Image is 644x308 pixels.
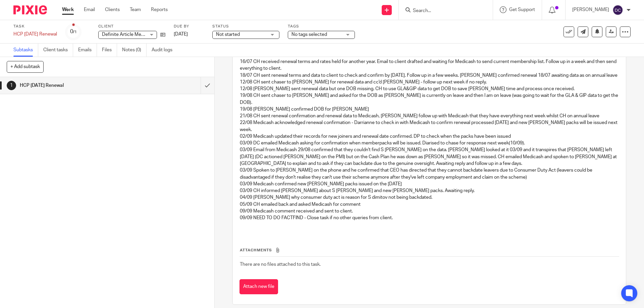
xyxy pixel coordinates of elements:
[240,133,619,140] p: 02/09 Medicash updated their records for new joiners and renewal date confirmed. DP to check when...
[240,194,619,201] p: 04/09 [PERSON_NAME] why consumer duty act is reason for S dimitov not being backdated.
[240,201,619,208] p: 05/09 CH emailed back and asked Medicash for comment
[240,167,619,181] p: 03/09 Spoken to [PERSON_NAME] on the phone and he confirmed that CEO has directed that they canno...
[7,81,16,90] div: 1
[216,32,240,37] span: Not started
[13,5,47,14] img: Pixie
[240,58,619,72] p: 16/07 CH received renewal terms and rates held for another year. Email to client drafted and wait...
[174,24,204,29] label: Due by
[102,44,117,57] a: Files
[212,24,279,29] label: Status
[62,6,74,13] a: Work
[412,8,473,14] input: Search
[240,106,619,113] p: 19/08 [PERSON_NAME] confirmed DOB for [PERSON_NAME]
[13,24,57,29] label: Task
[240,119,619,133] p: 22/08 Medicash acknowledged renewal confirmation - Darrianne to check in with Medicash to confirm...
[13,31,57,38] div: HCP 1st September Renewal
[13,31,57,38] div: HCP [DATE] Renewal
[7,61,44,72] button: + Add subtask
[240,262,321,267] span: There are no files attached to this task.
[240,146,619,167] p: 03/09 Email from Medicash 29/08 confirmed that they couldn't find S [PERSON_NAME] on the data. [P...
[240,72,619,79] p: 18/07 CH sent renewal terms and data to client to check and confirm by [DATE]. Follow up in a few...
[240,208,619,214] p: 09/09 Medicash comment received and sent to client.
[240,214,619,221] p: 09/09 NEED TO DO FACTFIND - Close task if no other queries from client.
[240,181,619,187] p: 03/09 Medicash confirmed new [PERSON_NAME] packs issued on the [DATE]
[105,6,120,13] a: Clients
[509,7,535,12] span: Get Support
[240,113,619,119] p: 21/08 CH sent renewal confirmation and renewal data to Medicash, [PERSON_NAME] follow up with Med...
[240,187,619,194] p: 03/09 CH informed [PERSON_NAME] about S [PERSON_NAME] and new [PERSON_NAME] packs. Awaiting reply.
[13,44,38,57] a: Subtasks
[240,140,619,146] p: 03/09 DC emailed Medicash asking for confirmation when memberpacks will be issued. Diarised to ch...
[240,92,619,106] p: 19/08 CH sent chaser to [PERSON_NAME] and asked for the DOB as [PERSON_NAME] is currently on leav...
[572,6,609,13] p: [PERSON_NAME]
[122,44,147,57] a: Notes (0)
[239,279,278,294] button: Attach new file
[98,24,165,29] label: Client
[291,32,327,37] span: No tags selected
[240,248,272,252] span: Attachments
[102,32,155,37] span: Definite Article Media Ltd
[84,6,95,13] a: Email
[78,44,97,57] a: Emails
[151,6,168,13] a: Reports
[240,85,619,92] p: 12/08 [PERSON_NAME] sent renewal data but one DOB missing. CH to use GLA&GIP data to get DOB to s...
[152,44,177,57] a: Audit logs
[70,28,77,36] div: 0
[130,6,141,13] a: Team
[43,44,73,57] a: Client tasks
[612,5,623,15] img: svg%3E
[240,79,619,85] p: 12/08 CH sent chaser to [PERSON_NAME] for renewal data and cc'd [PERSON_NAME] - follow up next we...
[73,30,77,34] small: /1
[288,24,355,29] label: Tags
[20,80,136,90] h1: HCP [DATE] Renewal
[174,32,188,37] span: [DATE]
